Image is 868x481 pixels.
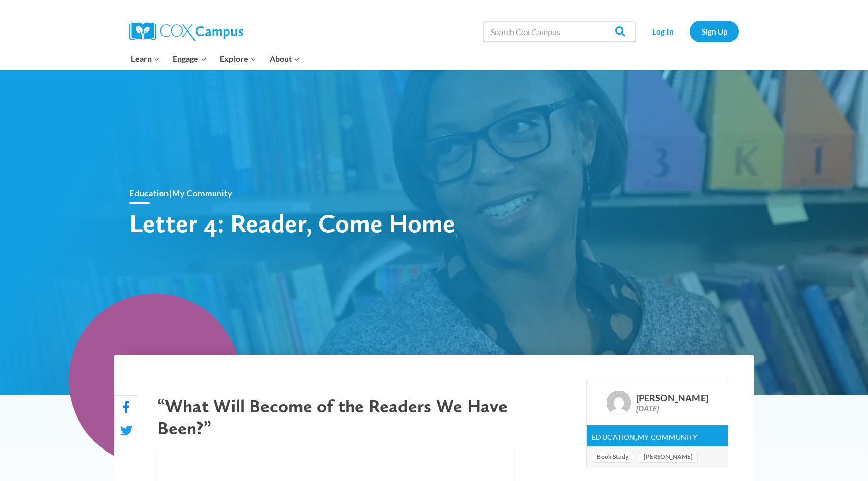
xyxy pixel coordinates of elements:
[592,452,633,463] a: Book Study
[124,48,306,70] nav: Primary Navigation
[636,393,708,404] div: [PERSON_NAME]
[172,188,233,198] a: My Community
[220,52,256,66] span: Explore
[483,21,636,42] input: Search Cox Campus
[641,21,685,42] a: Log In
[157,395,513,439] h2: “What Will Become of the Readers We Have Been?”
[173,52,207,66] span: Engage
[690,21,739,42] a: Sign Up
[129,188,233,198] span: |
[129,188,169,198] a: Education
[131,52,160,66] span: Learn
[592,433,636,441] a: Education
[587,425,728,446] div: ,
[638,433,698,441] a: My Community
[636,403,708,413] div: [DATE]
[129,22,243,41] img: Cox Campus
[639,452,698,463] a: [PERSON_NAME]
[129,208,485,238] h1: Letter 4: Reader, Come Home
[270,52,300,66] span: About
[641,21,739,42] nav: Secondary Navigation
